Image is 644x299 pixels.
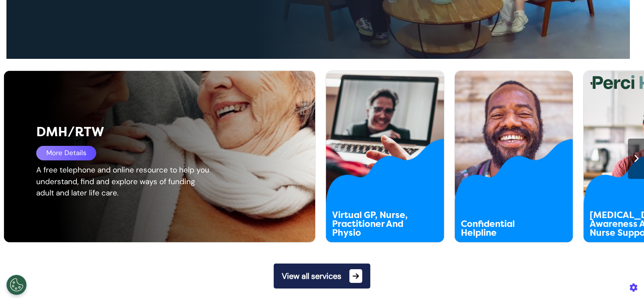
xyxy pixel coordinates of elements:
[36,146,96,160] div: More Details
[6,275,27,295] button: Open Preferences
[461,220,543,237] div: Confidential Helpline
[332,211,415,237] div: Virtual GP, Nurse, Practitioner And Physio
[36,164,210,199] div: A free telephone and online resource to help you understand, find and explore ways of funding adu...
[274,264,370,289] button: View all services
[36,123,254,142] div: DMH/RTW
